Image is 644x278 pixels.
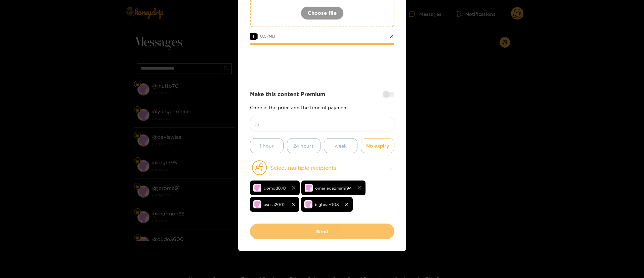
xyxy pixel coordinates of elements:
span: 0.57 MB [260,34,275,38]
img: no-avatar.png [305,184,313,192]
span: 24 hours [293,142,314,150]
button: 1 hour [250,138,284,153]
span: omarledezma1994 [315,184,352,192]
img: no-avatar.png [304,200,312,208]
span: No expiry [366,142,389,150]
button: 24 hours [287,138,320,153]
button: Send [250,224,394,239]
button: No expiry [361,138,394,153]
span: domod878 [264,184,286,192]
img: no-avatar.png [253,200,261,208]
span: week [335,142,347,150]
img: no-avatar.png [253,184,261,192]
span: bigbear008 [315,201,339,208]
button: Choose file [301,6,344,20]
button: week [324,138,357,153]
p: Choose the price and the time of payment [250,105,394,110]
strong: Make this content Premium [250,90,325,98]
span: 1 [250,33,257,40]
span: 1 hour [260,142,274,150]
span: ususa2002 [264,201,286,208]
button: Select multiple recipients [250,160,394,175]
